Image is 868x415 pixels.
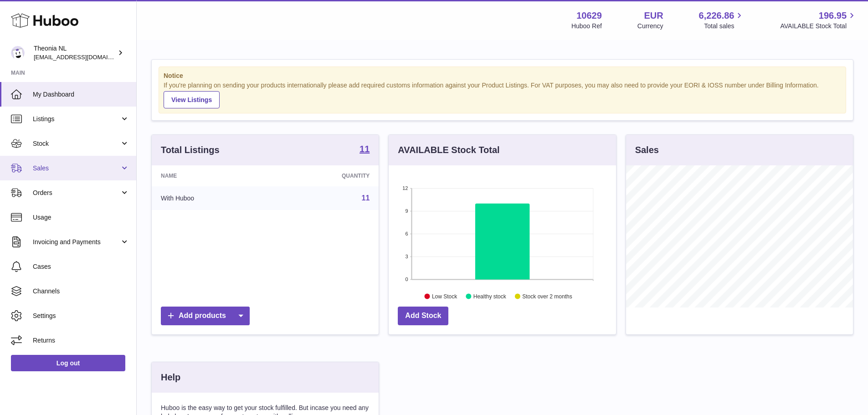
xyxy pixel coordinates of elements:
td: With Huboo [152,186,272,210]
a: Add Stock [398,307,448,325]
text: Low Stock [432,293,457,299]
h3: Sales [635,144,659,156]
span: Total sales [704,22,745,31]
h3: AVAILABLE Stock Total [398,144,499,156]
a: Log out [11,355,125,371]
img: info@wholesomegoods.eu [11,46,25,60]
h3: Help [161,371,180,384]
div: If you're planning on sending your products internationally please add required customs informati... [164,81,841,108]
strong: EUR [644,10,663,22]
span: Channels [33,287,129,296]
span: Usage [33,213,129,222]
text: Healthy stock [473,293,507,299]
text: 9 [406,208,408,214]
text: 12 [403,185,408,191]
span: AVAILABLE Stock Total [780,22,857,31]
text: 6 [406,231,408,236]
a: 11 [360,144,370,155]
span: My Dashboard [33,90,129,99]
a: 6,226.86 Total sales [699,10,745,31]
span: [EMAIL_ADDRESS][DOMAIN_NAME] [34,53,134,61]
th: Name [152,165,272,186]
th: Quantity [272,165,379,186]
h3: Total Listings [161,144,220,156]
div: Currency [637,22,663,31]
text: Stock over 2 months [523,293,572,299]
div: Huboo Ref [571,22,602,31]
a: 11 [362,194,370,202]
span: Returns [33,336,129,345]
span: Stock [33,139,120,148]
strong: 11 [360,144,370,154]
span: Listings [33,115,120,123]
span: Invoicing and Payments [33,238,120,246]
text: 3 [406,254,408,259]
span: 6,226.86 [699,10,734,22]
span: Orders [33,189,120,197]
span: Cases [33,262,129,271]
a: 196.95 AVAILABLE Stock Total [780,10,857,31]
span: Sales [33,164,120,173]
a: View Listings [164,91,220,108]
a: Add products [161,307,250,325]
text: 0 [406,277,408,282]
span: Settings [33,312,129,320]
div: Theonia NL [34,44,116,61]
strong: Notice [164,72,841,80]
span: 196.95 [819,10,847,22]
strong: 10629 [576,10,602,22]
